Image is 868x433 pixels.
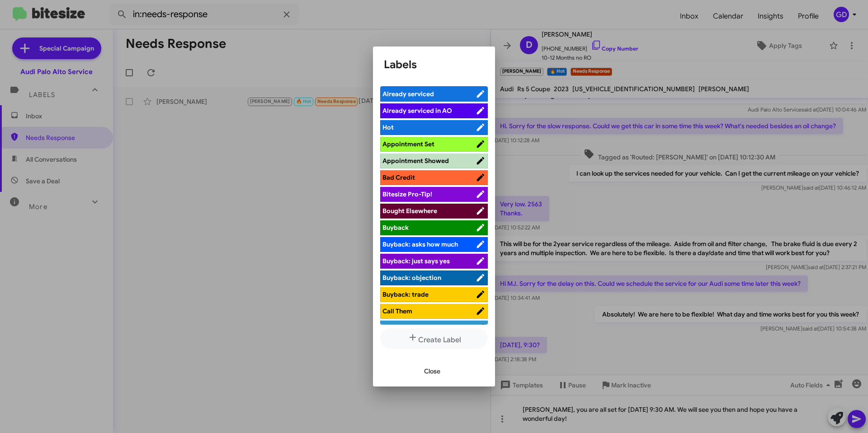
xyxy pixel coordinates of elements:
[382,123,394,131] span: Hot
[382,190,432,198] span: Bitesize Pro-Tip!
[382,324,415,332] span: Contacted
[382,107,452,115] span: Already serviced in AO
[382,240,458,248] span: Buyback: asks how much
[382,290,429,298] span: Buyback: trade
[380,328,488,349] button: Create Label
[382,173,415,182] span: Bad Credit
[382,257,450,265] span: Buyback: just says yes
[384,57,484,72] h1: Labels
[382,90,434,98] span: Already serviced
[382,207,437,215] span: Bought Elsewhere
[382,274,441,282] span: Buyback: objection
[424,363,440,379] span: Close
[417,363,448,379] button: Close
[382,157,449,165] span: Appointment Showed
[382,223,409,232] span: Buyback
[382,307,412,315] span: Call Them
[382,140,434,148] span: Appointment Set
